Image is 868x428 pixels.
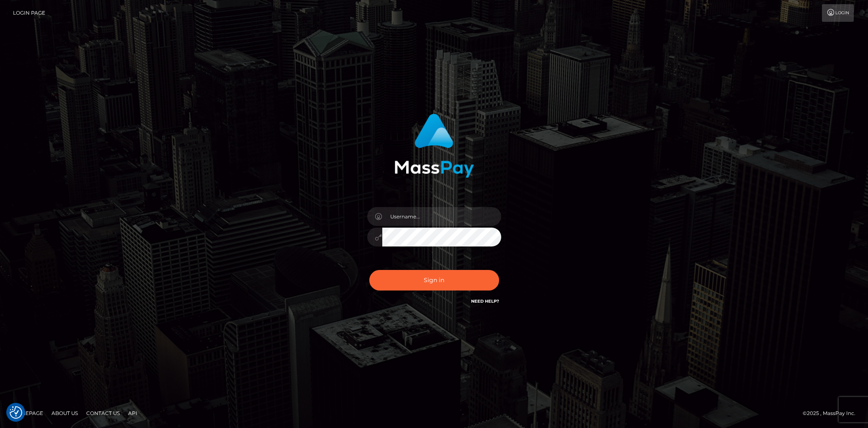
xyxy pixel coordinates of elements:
[822,4,854,22] a: Login
[369,270,499,291] button: Sign in
[10,406,22,419] button: Consent Preferences
[394,114,474,178] img: MassPay Login
[9,407,46,420] a: Homepage
[10,406,22,419] img: Revisit consent button
[382,207,501,226] input: Username...
[471,298,499,304] a: Need Help?
[48,407,81,420] a: About Us
[125,407,141,420] a: API
[13,4,45,22] a: Login Page
[803,409,862,418] div: © 2025 , MassPay Inc.
[83,407,123,420] a: Contact Us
